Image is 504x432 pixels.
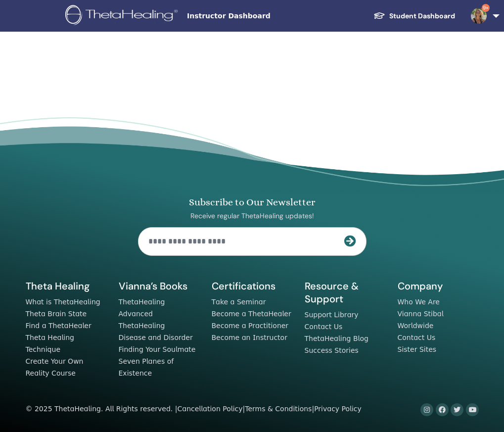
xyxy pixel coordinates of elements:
[398,298,440,306] a: Who We Are
[305,335,368,342] a: ThetaHealing Blog
[26,322,92,330] a: Find a ThetaHealer
[212,280,293,292] h5: Certifications
[212,298,266,306] a: Take a Seminar
[245,405,312,413] a: Terms & Conditions
[119,357,174,377] a: Seven Planes of Existence
[65,5,181,27] img: logo.png
[119,310,165,330] a: Advanced ThetaHealing
[366,7,463,25] a: Student Dashboard
[26,334,74,353] a: Theta Healing Technique
[305,311,359,319] a: Support Library
[314,405,362,413] a: Privacy Policy
[119,345,196,353] a: Finding Your Soulmate
[26,298,100,306] a: What is ThetaHealing
[212,322,289,330] a: Become a Practitioner
[471,8,487,24] img: default.png
[26,403,362,415] div: © 2025 ThetaHealing. All Rights reserved. | | |
[177,405,242,413] a: Cancellation Policy
[26,310,87,318] a: Theta Brain State
[398,280,479,292] h5: Company
[119,334,193,341] a: Disease and Disorder
[373,11,385,20] img: graduation-cap-white.svg
[26,357,84,377] a: Create Your Own Reality Course
[398,345,437,353] a: Sister Sites
[212,334,287,341] a: Become an Instructor
[398,310,444,318] a: Vianna Stibal
[398,322,434,330] a: Worldwide
[305,346,359,354] a: Success Stories
[119,298,165,306] a: ThetaHealing
[138,196,367,208] h4: Subscribe to Our Newsletter
[138,211,367,220] p: Receive regular ThetaHealing updates!
[26,280,107,292] h5: Theta Healing
[187,11,335,21] span: Instructor Dashboard
[398,334,436,341] a: Contact Us
[305,280,386,305] h5: Resource & Support
[305,323,343,331] a: Contact Us
[482,4,490,12] span: 9+
[119,280,200,292] h5: Vianna’s Books
[212,310,291,318] a: Become a ThetaHealer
